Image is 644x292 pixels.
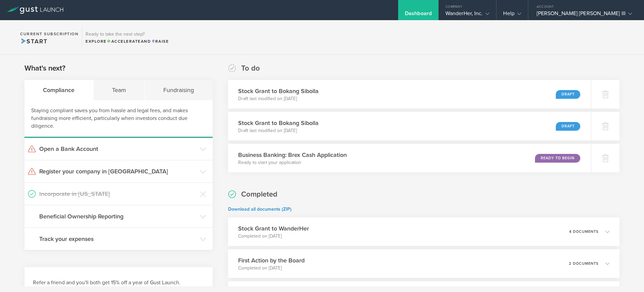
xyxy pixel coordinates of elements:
[241,64,260,73] h2: To do
[537,10,632,20] div: [PERSON_NAME] [PERSON_NAME] III
[445,10,490,20] div: WanderHer, Inc.
[238,95,319,102] p: Draft last modified on [DATE]
[145,80,213,100] div: Fundraising
[39,144,197,153] h3: Open a Bank Account
[24,80,94,100] div: Compliance
[33,279,204,287] h3: Refer a friend and you'll both get 15% off a year of Gust Launch.
[24,64,65,73] h2: What's next?
[228,206,291,212] a: Download all documents (ZIP)
[82,27,172,48] div: Ready to take the next step?ExploreAccelerateandRaise
[107,39,141,44] span: Accelerate
[503,10,521,20] div: Help
[405,10,432,20] div: Dashboard
[569,262,599,265] p: 2 documents
[86,38,169,44] div: Explore
[228,112,591,140] div: Stock Grant to Bokang SibollaDraft last modified on [DATE]Draft
[24,100,213,138] div: Staying compliant saves you from hassle and legal fees, and makes fundraising more efficient, par...
[39,235,197,243] h3: Track your expenses
[238,256,305,265] h3: First Action by the Board
[39,167,197,176] h3: Register your company in [GEOGRAPHIC_DATA]
[569,230,599,234] p: 4 documents
[238,87,319,95] h3: Stock Grant to Bokang Sibolla
[556,122,580,131] div: Draft
[94,80,145,100] div: Team
[238,233,309,240] p: Completed on [DATE]
[107,39,151,44] span: and
[241,190,277,199] h2: Completed
[151,39,169,44] span: Raise
[238,265,305,272] p: Completed on [DATE]
[556,90,580,99] div: Draft
[238,159,347,166] p: Ready to start your application
[535,154,580,163] div: Ready to Begin
[228,144,591,172] div: Business Banking: Brex Cash ApplicationReady to start your applicationReady to Begin
[20,38,47,45] span: Start
[86,32,169,37] h3: Ready to take the next step?
[20,32,78,36] h2: Current Subscription
[238,127,319,134] p: Draft last modified on [DATE]
[228,80,591,109] div: Stock Grant to Bokang SibollaDraft last modified on [DATE]Draft
[39,190,197,198] h3: Incorporate in [US_STATE]
[238,224,309,233] h3: Stock Grant to WanderHer
[238,151,347,159] h3: Business Banking: Brex Cash Application
[238,119,319,127] h3: Stock Grant to Bokang Sibolla
[39,212,197,221] h3: Beneficial Ownership Reporting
